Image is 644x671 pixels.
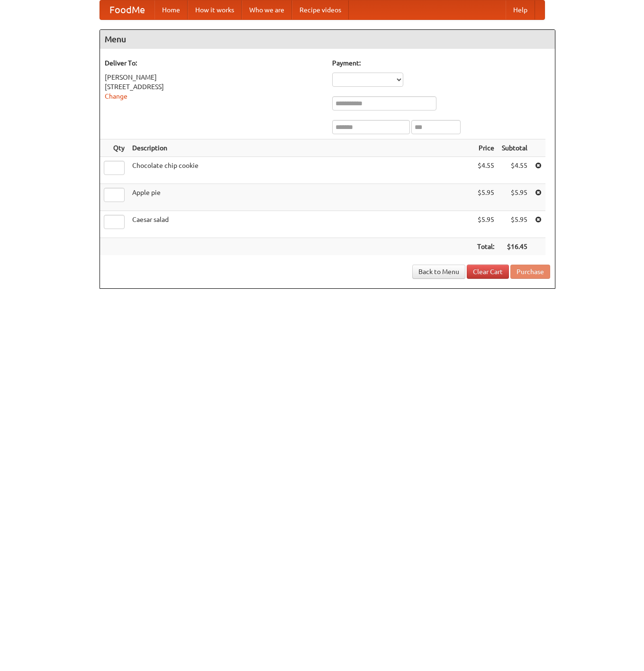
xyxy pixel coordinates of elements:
[128,184,473,211] td: Apple pie
[498,211,531,238] td: $5.95
[473,139,498,157] th: Price
[498,157,531,184] td: $4.55
[412,265,465,279] a: Back to Menu
[100,139,128,157] th: Qty
[105,92,127,100] a: Change
[473,238,498,256] th: Total:
[498,139,531,157] th: Subtotal
[100,0,154,19] a: FoodMe
[188,0,242,19] a: How it works
[154,0,188,19] a: Home
[467,265,509,279] a: Clear Cart
[292,0,349,19] a: Recipe videos
[473,211,498,238] td: $5.95
[473,157,498,184] td: $4.55
[506,0,535,19] a: Help
[128,139,473,157] th: Description
[242,0,292,19] a: Who we are
[498,238,531,256] th: $16.45
[332,58,550,68] h5: Payment:
[128,211,473,238] td: Caesar salad
[105,82,323,92] div: [STREET_ADDRESS]
[128,157,473,184] td: Chocolate chip cookie
[510,265,550,279] button: Purchase
[498,184,531,211] td: $5.95
[105,73,323,82] div: [PERSON_NAME]
[473,184,498,211] td: $5.95
[105,58,323,68] h5: Deliver To:
[100,30,555,49] h4: Menu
